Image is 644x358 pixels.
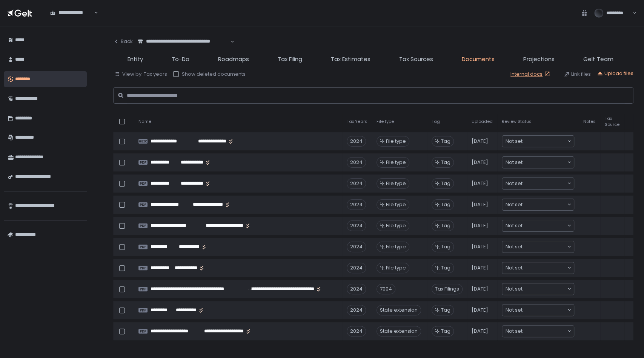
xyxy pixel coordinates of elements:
[138,119,151,124] span: Name
[597,70,633,77] button: Upload files
[506,285,523,293] span: Not set
[347,157,366,168] div: 2024
[113,34,133,49] button: Back
[506,159,523,166] span: Not set
[113,38,133,45] div: Back
[386,201,406,208] span: File type
[605,116,620,127] span: Tax Source
[502,283,574,295] div: Search for option
[115,71,167,78] button: View by: Tax years
[506,201,523,208] span: Not set
[564,71,591,78] button: Link files
[347,326,366,337] div: 2024
[472,180,488,187] span: [DATE]
[506,222,523,229] span: Not set
[502,178,574,189] div: Search for option
[506,180,523,187] span: Not set
[331,55,370,64] span: Tax Estimates
[441,138,450,145] span: Tag
[472,222,488,229] span: [DATE]
[218,55,249,64] span: Roadmaps
[506,243,523,251] span: Not set
[347,199,366,210] div: 2024
[50,16,94,24] input: Search for option
[510,71,552,78] a: Internal docs
[502,119,532,124] span: Review Status
[472,286,488,292] span: [DATE]
[583,55,613,64] span: Gelt Team
[523,180,567,187] input: Search for option
[386,265,406,271] span: File type
[502,157,574,168] div: Search for option
[523,222,567,229] input: Search for option
[506,264,523,272] span: Not set
[472,307,488,314] span: [DATE]
[138,45,230,52] input: Search for option
[583,119,596,124] span: Notes
[278,55,302,64] span: Tax Filing
[347,136,366,147] div: 2024
[377,119,394,124] span: File type
[347,263,366,273] div: 2024
[502,326,574,337] div: Search for option
[386,159,406,166] span: File type
[347,305,366,315] div: 2024
[347,178,366,189] div: 2024
[441,180,450,187] span: Tag
[386,243,406,250] span: File type
[472,243,488,250] span: [DATE]
[128,55,143,64] span: Entity
[502,262,574,274] div: Search for option
[133,34,234,49] div: Search for option
[347,284,366,294] div: 2024
[523,285,567,293] input: Search for option
[441,222,450,229] span: Tag
[472,138,488,145] span: [DATE]
[523,55,555,64] span: Projections
[472,119,493,124] span: Uploaded
[377,326,421,337] div: State extension
[441,243,450,250] span: Tag
[386,180,406,187] span: File type
[441,159,450,166] span: Tag
[502,136,574,147] div: Search for option
[502,220,574,231] div: Search for option
[172,55,189,64] span: To-Do
[472,328,488,335] span: [DATE]
[432,284,463,294] span: Tax Filings
[523,138,567,145] input: Search for option
[523,243,567,251] input: Search for option
[506,138,523,145] span: Not set
[45,5,98,21] div: Search for option
[386,138,406,145] span: File type
[506,306,523,314] span: Not set
[377,305,421,315] div: State extension
[441,307,450,314] span: Tag
[472,201,488,208] span: [DATE]
[472,265,488,271] span: [DATE]
[523,264,567,272] input: Search for option
[386,222,406,229] span: File type
[347,220,366,231] div: 2024
[523,159,567,166] input: Search for option
[502,241,574,252] div: Search for option
[472,159,488,166] span: [DATE]
[347,242,366,252] div: 2024
[432,119,440,124] span: Tag
[441,201,450,208] span: Tag
[399,55,433,64] span: Tax Sources
[377,284,395,294] div: 7004
[523,327,567,335] input: Search for option
[462,55,495,64] span: Documents
[347,119,367,124] span: Tax Years
[523,306,567,314] input: Search for option
[506,327,523,335] span: Not set
[502,304,574,316] div: Search for option
[502,199,574,210] div: Search for option
[523,201,567,208] input: Search for option
[441,265,450,271] span: Tag
[441,328,450,335] span: Tag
